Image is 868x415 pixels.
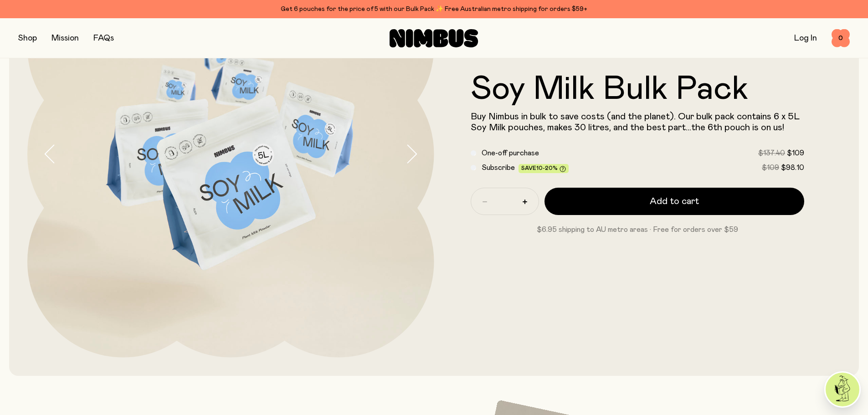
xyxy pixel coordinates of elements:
[826,373,859,406] img: agent
[482,149,539,157] span: One-off purchase
[544,188,805,215] button: Add to cart
[781,164,804,171] span: $98.10
[832,29,850,47] button: 0
[758,149,785,157] span: $137.40
[787,149,804,157] span: $109
[18,4,850,15] div: Get 6 pouches for the price of 5 with our Bulk Pack ✨ Free Australian metro shipping for orders $59+
[521,165,566,172] span: Save
[93,34,114,42] a: FAQs
[794,34,817,42] a: Log In
[536,165,558,171] span: 10-20%
[471,73,805,106] h1: Soy Milk Bulk Pack
[650,195,699,208] span: Add to cart
[762,164,779,171] span: $109
[51,34,79,42] a: Mission
[471,112,800,132] span: Buy Nimbus in bulk to save costs (and the planet). Our bulk pack contains 6 x 5L Soy Milk pouches...
[482,164,515,171] span: Subscribe
[471,224,805,235] p: $6.95 shipping to AU metro areas · Free for orders over $59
